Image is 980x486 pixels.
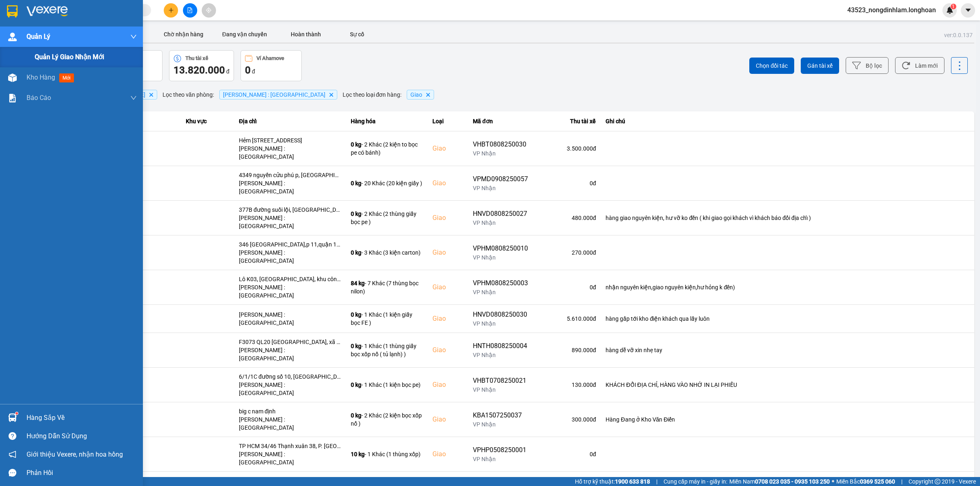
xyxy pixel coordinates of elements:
[351,140,423,157] div: - 2 Khác (2 kiện to bọc pe có bánh)
[239,346,341,362] div: [PERSON_NAME] : [GEOGRAPHIC_DATA]
[239,283,341,300] div: [PERSON_NAME] : [GEOGRAPHIC_DATA]
[239,338,341,346] div: F3073 QL20 [GEOGRAPHIC_DATA], xã [GEOGRAPHIC_DATA], huyện thống nhất tỉnh [GEOGRAPHIC_DATA]
[346,111,428,131] th: Hàng hóa
[615,478,650,485] strong: 1900 633 818
[964,7,972,14] span: caret-down
[351,249,361,256] span: 0 kg
[935,479,940,484] span: copyright
[183,3,197,18] button: file-add
[351,411,423,428] div: - 2 Khác (2 kiện bọc xốp nổ )
[219,90,337,100] span: Hồ Chí Minh : Kho Quận 12, close by backspace
[473,386,528,394] div: VP Nhận
[575,477,650,486] span: Hỗ trợ kỹ thuật:
[473,445,528,455] div: VPHP0508250001
[951,4,956,9] sup: 1
[473,184,528,192] div: VP Nhận
[407,90,434,100] span: Giao, close by backspace
[432,415,463,424] div: Giao
[473,174,528,184] div: VPMD0908250057
[206,7,212,13] span: aim
[239,214,341,230] div: [PERSON_NAME] : [GEOGRAPHIC_DATA]
[275,26,336,42] button: Hoàn thành
[239,179,341,195] div: [PERSON_NAME] : [GEOGRAPHIC_DATA]
[239,249,341,265] div: [PERSON_NAME] : [GEOGRAPHIC_DATA]
[8,73,17,82] img: warehouse-icon
[351,382,361,388] span: 0 kg
[351,280,365,286] span: 84 kg
[606,346,969,354] div: hàng dễ vỡ xin nhẹ tay
[961,3,975,18] button: caret-down
[27,449,123,459] span: Giới thiệu Vexere, nhận hoa hồng
[538,315,596,323] div: 5.610.000 đ
[9,450,16,458] span: notification
[538,116,596,126] div: Thu tài xế
[7,5,18,18] img: logo-vxr
[181,111,234,131] th: Khu vực
[538,214,596,222] div: 480.000 đ
[351,210,423,226] div: - 2 Khác (2 thùng giấy bọc pe )
[841,5,942,15] span: 43523_nongdinhlam.longhoan
[351,211,361,217] span: 0 kg
[214,26,275,42] button: Đang vận chuyển
[168,7,174,13] span: plus
[187,7,193,13] span: file-add
[245,64,251,76] span: 0
[801,58,839,74] button: Gán tài xế
[473,376,528,386] div: VHBT0708250021
[130,95,137,101] span: down
[473,149,528,158] div: VP Nhận
[234,111,346,131] th: Địa chỉ
[749,58,794,74] button: Chọn đối tác
[256,55,284,61] div: Ví Ahamove
[538,450,596,458] div: 0 đ
[473,341,528,351] div: HNTH0808250004
[239,206,341,214] div: 377B đường suối lội, [GEOGRAPHIC_DATA], xã [GEOGRAPHIC_DATA], [GEOGRAPHIC_DATA], [GEOGRAPHIC_DATA]
[351,381,423,389] div: - 1 Khác (1 kiện bọc pe)
[606,315,969,323] div: hàng gấp tới kho điện khách qua lấy luôn
[468,111,533,131] th: Mã đơn
[239,477,341,485] div: [GEOGRAPHIC_DATA], thành phố [GEOGRAPHIC_DATA]
[27,73,55,81] span: Kho hàng
[601,111,974,131] th: Ghi chú
[895,57,944,74] button: Làm mới
[946,7,953,14] img: icon-new-feature
[241,50,302,81] button: Ví Ahamove0 đ
[59,73,74,82] span: mới
[329,92,334,97] svg: Delete
[473,253,528,262] div: VP Nhận
[473,310,528,320] div: HNVD0808250030
[473,320,528,328] div: VP Nhận
[27,31,50,42] span: Quản Lý
[202,3,216,18] button: aim
[27,430,137,442] div: Hướng dẫn sử dụng
[432,314,463,324] div: Giao
[9,432,16,440] span: question-circle
[432,248,463,257] div: Giao
[606,381,969,389] div: KHÁCH ĐỔI ĐỊA CHỈ, HÀNG VÀO NHỚ IN LẠI PHIẾU
[27,412,137,424] div: Hàng sắp về
[164,3,178,18] button: plus
[664,477,727,486] span: Cung cấp máy in - giấy in:
[239,381,341,397] div: [PERSON_NAME] : [GEOGRAPHIC_DATA]
[473,244,528,253] div: VPHM0808250010
[343,90,402,99] span: Lọc theo loại đơn hàng :
[8,94,17,102] img: solution-icon
[836,477,895,486] span: Miền Bắc
[473,420,528,428] div: VP Nhận
[149,92,154,97] svg: Delete
[538,346,596,354] div: 890.000 đ
[223,91,325,98] span: Hồ Chí Minh : Kho Quận 12
[538,144,596,153] div: 3.500.000 đ
[8,33,17,41] img: warehouse-icon
[239,144,341,161] div: [PERSON_NAME] : [GEOGRAPHIC_DATA]
[239,240,341,249] div: 346 [GEOGRAPHIC_DATA],p 11,quận 10,hcm
[756,62,788,70] span: Chọn đối tác
[473,455,528,463] div: VP Nhận
[27,467,137,479] div: Phản hồi
[807,62,833,70] span: Gán tài xế
[351,141,361,148] span: 0 kg
[846,57,889,74] button: Bộ lọc
[239,275,341,283] div: Lô K03, [GEOGRAPHIC_DATA], khu công nghiệp [GEOGRAPHIC_DATA],xã [GEOGRAPHIC_DATA], [GEOGRAPHIC_DA...
[538,415,596,424] div: 300.000 đ
[351,412,361,419] span: 0 kg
